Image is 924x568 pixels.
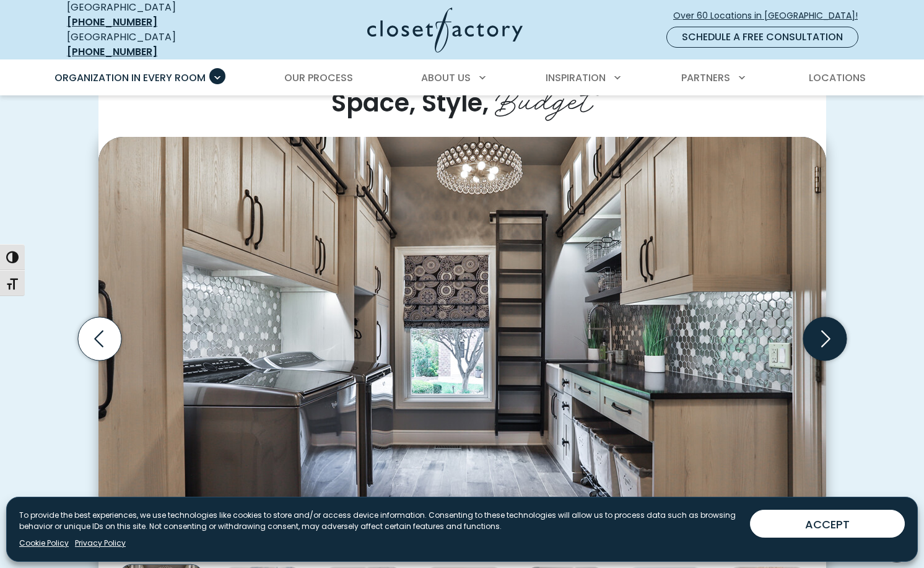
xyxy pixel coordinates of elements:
[546,71,606,85] span: Inspiration
[495,72,593,122] span: Budget
[666,27,858,48] a: Schedule a Free Consultation
[673,9,868,22] span: Over 60 Locations in [GEOGRAPHIC_DATA]!
[19,538,69,549] a: Cookie Policy
[46,61,878,95] nav: Primary Menu
[809,71,866,85] span: Locations
[798,312,852,365] button: Next slide
[331,85,489,120] span: Space, Style,
[750,510,905,538] button: ACCEPT
[67,15,157,29] a: [PHONE_NUMBER]
[673,5,868,27] a: Over 60 Locations in [GEOGRAPHIC_DATA]!
[421,71,471,85] span: About Us
[75,538,126,549] a: Privacy Policy
[19,510,740,532] p: To provide the best experiences, we use technologies like cookies to store and/or access device i...
[67,45,157,59] a: [PHONE_NUMBER]
[367,7,523,53] img: Closet Factory Logo
[73,312,126,365] button: Previous slide
[54,71,206,85] span: Organization in Every Room
[98,137,826,518] img: Custom laundry room with ladder for high reach items and fabric rolling laundry bins
[681,71,730,85] span: Partners
[67,30,246,59] div: [GEOGRAPHIC_DATA]
[284,71,353,85] span: Our Process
